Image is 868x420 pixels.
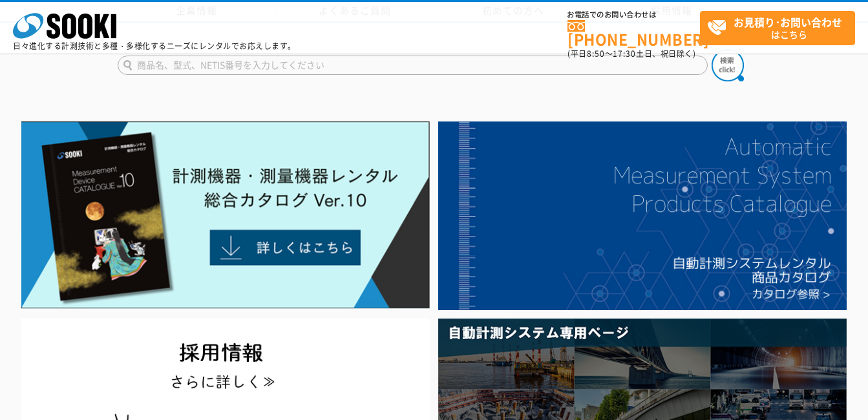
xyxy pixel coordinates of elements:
p: 日々進化する計測技術と多種・多様化するニーズにレンタルでお応えします。 [13,42,296,50]
strong: お見積り･お問い合わせ [734,14,842,30]
span: お電話でのお問い合わせは [567,11,700,19]
span: 17:30 [613,48,636,59]
a: お見積り･お問い合わせはこちら [700,11,855,45]
span: (平日 ～ 土日、祝日除く) [567,48,695,59]
img: 自動計測システムカタログ [438,121,847,310]
span: はこちら [707,12,854,44]
img: Catalog Ver10 [21,121,430,309]
img: btn_search.png [712,49,744,81]
span: 8:50 [587,48,605,59]
a: [PHONE_NUMBER] [567,20,700,47]
input: 商品名、型式、NETIS番号を入力してください [118,56,708,75]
